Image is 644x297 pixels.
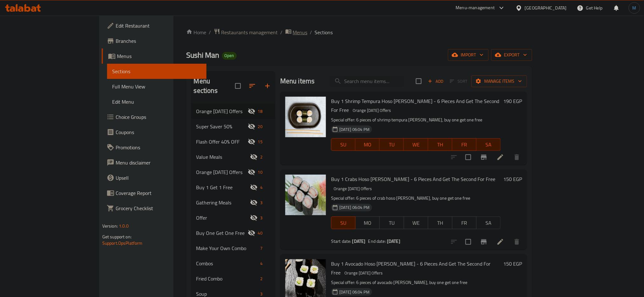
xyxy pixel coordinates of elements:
[255,123,265,130] div: items
[425,76,446,86] span: Add item
[455,140,474,149] span: FR
[258,215,265,221] span: 3
[102,140,207,155] a: Promotions
[525,4,567,11] div: [GEOGRAPHIC_DATA]
[503,97,522,106] h6: 190 EGP
[196,138,248,145] span: Flash Offer 40% OFF
[186,48,220,62] span: Sushi Man
[334,140,353,149] span: SU
[406,140,425,149] span: WE
[116,22,202,29] span: Edit Restaurant
[352,237,366,245] b: [DATE]
[116,174,202,182] span: Upsell
[260,78,275,94] button: Add section
[293,29,308,36] span: Menus
[191,241,275,256] div: Make Your Own Combo7
[310,29,312,36] li: /
[427,78,444,85] span: Add
[331,116,501,124] p: Special offer: 6 pieces of shrimp tempura [PERSON_NAME], buy one get one free
[250,199,258,206] svg: Inactive section
[191,119,275,134] div: Super Saver 50%20
[496,51,527,59] span: export
[245,78,260,94] span: Sort sections
[258,276,265,282] span: 2
[116,204,202,212] span: Grocery Checklist
[196,260,258,267] div: Combos
[116,144,202,151] span: Promotions
[350,107,393,114] div: Orange Sunday Offers
[479,218,498,228] span: SA
[331,185,374,192] div: Orange Sunday Offers
[331,96,499,115] span: Buy 1 Shrimp Tempura Hoso [PERSON_NAME] - 6 Pieces And Get The Second For Free
[222,52,237,60] div: Open
[331,174,495,184] span: Buy 1 Crabs Hoso [PERSON_NAME] - 6 Pieces And Get The Second For Free
[258,153,265,161] div: items
[248,107,255,115] svg: Inactive section
[116,159,202,166] span: Menu disclaimer
[116,189,202,197] span: Coverage Report
[331,194,501,202] p: Special offer: 6 pieces of crab hoso [PERSON_NAME], buy one get one free
[329,76,404,87] input: search
[119,222,129,230] span: 1.0.0
[258,184,265,191] div: items
[281,29,283,36] li: /
[248,229,255,237] svg: Inactive section
[448,49,489,61] button: import
[258,184,265,190] span: 4
[477,77,522,85] span: Manage items
[255,229,265,237] div: items
[222,53,237,58] span: Open
[428,216,452,229] button: TH
[331,216,356,229] button: SU
[255,108,265,114] span: 18
[186,28,532,36] nav: breadcrumb
[382,218,401,228] span: TU
[331,237,351,245] span: Start date:
[102,48,207,64] a: Menus
[462,151,475,164] span: Select to update
[337,204,372,210] span: [DATE] 06:04 PM
[214,28,278,36] a: Restaurants management
[196,214,250,222] span: Offer
[196,244,258,252] span: Make Your Own Combo
[255,124,265,130] span: 20
[196,275,258,282] span: Fried Combo
[116,128,202,136] span: Coupons
[258,200,265,206] span: 3
[191,165,275,180] div: Orange [DATE] Offers10
[404,216,428,229] button: WE
[102,222,118,230] span: Version:
[509,150,525,165] button: delete
[476,150,491,165] button: Branch-specific-item
[231,79,245,93] span: Select all sections
[102,239,143,247] a: Support.OpsPlatform
[285,175,326,215] img: Buy 1 Crabs Hoso Maki - 6 Pieces And Get The Second For Free
[471,75,527,87] button: Manage items
[196,168,248,176] span: Orange [DATE] Offers
[258,260,265,267] div: items
[248,123,255,130] svg: Inactive section
[356,138,380,151] button: MO
[258,244,265,252] div: items
[248,168,255,176] svg: Inactive section
[102,155,207,170] a: Menu disclaimer
[102,18,207,33] a: Edit Restaurant
[462,235,475,249] span: Select to update
[196,199,250,206] span: Gathering Meals
[209,29,211,36] li: /
[425,76,446,86] button: Add
[258,214,265,222] div: items
[258,154,265,160] span: 2
[112,68,202,75] span: Sections
[337,126,372,132] span: [DATE] 06:04 PM
[491,49,532,61] button: export
[334,218,353,228] span: SU
[380,138,404,151] button: TU
[112,98,202,106] span: Edit Menu
[196,107,248,115] div: Orange Sunday Offers
[112,83,202,90] span: Full Menu View
[503,259,522,268] h6: 150 EGP
[196,229,248,237] span: Buy One Get One Free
